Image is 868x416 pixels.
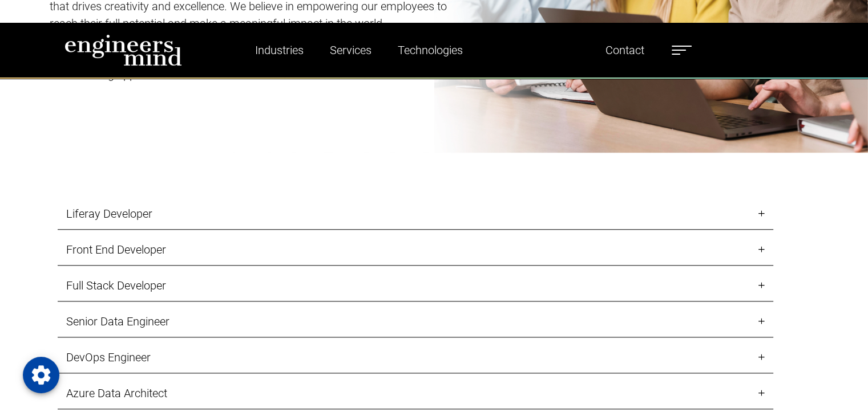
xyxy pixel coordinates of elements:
[58,306,773,337] a: Senior Data Engineer
[58,378,773,409] a: Azure Data Architect
[64,34,182,66] img: logo
[325,37,376,63] a: Services
[393,37,467,63] a: Technologies
[58,342,773,373] a: DevOps Engineer
[601,37,649,63] a: Contact
[58,234,773,266] a: Front End Developer
[251,37,308,63] a: Industries
[58,198,773,230] a: Liferay Developer
[58,270,773,301] a: Full Stack Developer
